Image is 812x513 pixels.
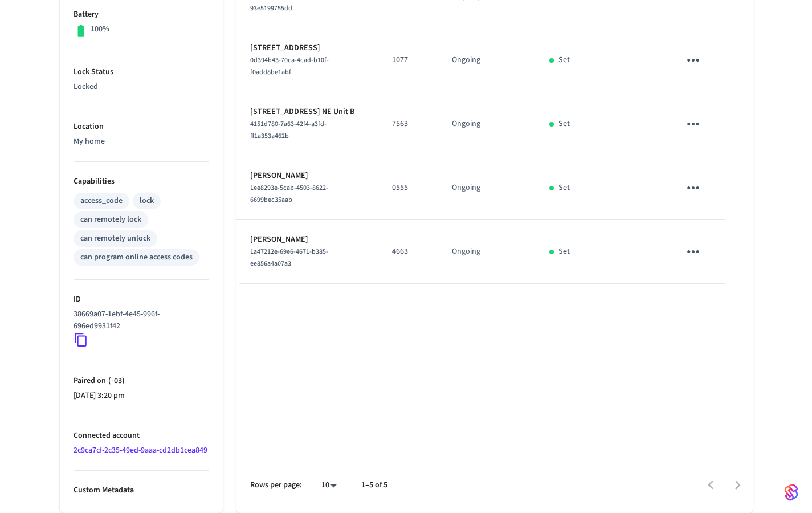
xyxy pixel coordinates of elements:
[250,119,327,141] span: 4151d780-7a63-42f4-a3fd-ff1a353a462b
[558,118,570,130] p: Set
[392,118,425,130] p: 7563
[106,375,125,386] span: ( -03 )
[361,479,387,491] p: 1–5 of 5
[74,136,209,148] p: My home
[250,247,328,268] span: 1a47212e-69e6-4671-b385-ee856a4a07a3
[140,195,154,207] div: lock
[74,81,209,93] p: Locked
[74,66,209,78] p: Lock Status
[785,483,798,502] img: SeamLogoGradient.69752ec5.svg
[392,54,425,66] p: 1077
[250,170,365,182] p: [PERSON_NAME]
[438,28,536,92] td: Ongoing
[74,121,209,133] p: Location
[74,445,207,456] a: 2c9ca7cf-2c35-49ed-9aaa-cd2db1cea849
[250,183,328,205] span: 1ee8293e-5cab-4503-8622-6699bec35aab
[74,294,209,306] p: ID
[558,54,570,66] p: Set
[558,182,570,194] p: Set
[74,176,209,188] p: Capabilities
[74,430,209,442] p: Connected account
[80,214,141,226] div: can remotely lock
[74,484,209,496] p: Custom Metadata
[250,106,365,118] p: [STREET_ADDRESS] NE Unit B
[438,156,536,220] td: Ongoing
[74,9,209,21] p: Battery
[74,308,205,332] p: 38669a07-1ebf-4e45-996f-696ed9931f42
[438,92,536,156] td: Ongoing
[74,390,209,402] p: [DATE] 3:20 pm
[80,233,150,245] div: can remotely unlock
[558,246,570,258] p: Set
[316,477,343,494] div: 10
[250,234,365,246] p: [PERSON_NAME]
[250,42,365,54] p: [STREET_ADDRESS]
[392,246,425,258] p: 4663
[80,195,123,207] div: access_code
[80,251,193,263] div: can program online access codes
[250,55,329,77] span: 0d394b43-70ca-4cad-b10f-f0add8be1abf
[250,479,302,491] p: Rows per page:
[438,220,536,284] td: Ongoing
[392,182,425,194] p: 0555
[91,23,109,35] p: 100%
[74,375,209,387] p: Paired on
